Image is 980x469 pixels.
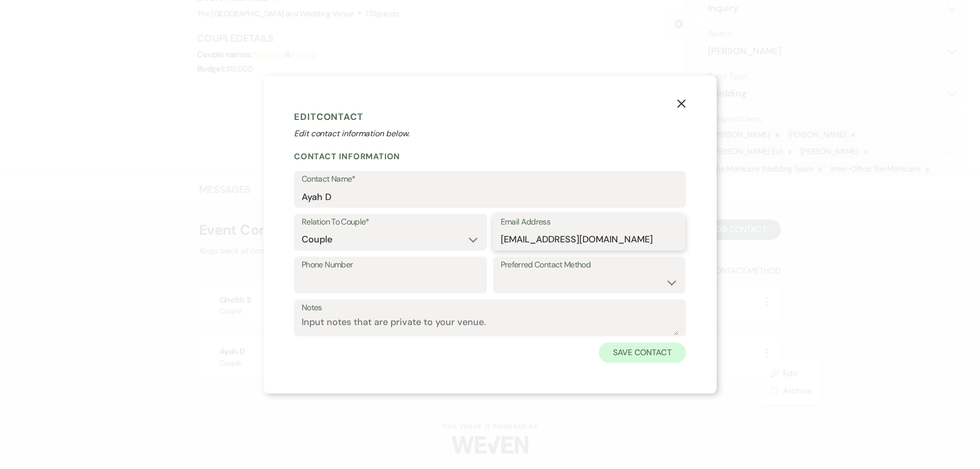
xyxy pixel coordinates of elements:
[302,215,479,230] label: Relation To Couple*
[302,301,678,315] label: Notes
[599,342,686,363] button: Save Contact
[302,172,678,187] label: Contact Name*
[302,187,678,207] input: First and Last Name
[302,258,479,273] label: Phone Number
[294,109,686,125] h1: Edit Contact
[294,151,686,162] h2: Contact Information
[501,258,678,273] label: Preferred Contact Method
[501,215,678,230] label: Email Address
[294,128,686,140] p: Edit contact information below.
